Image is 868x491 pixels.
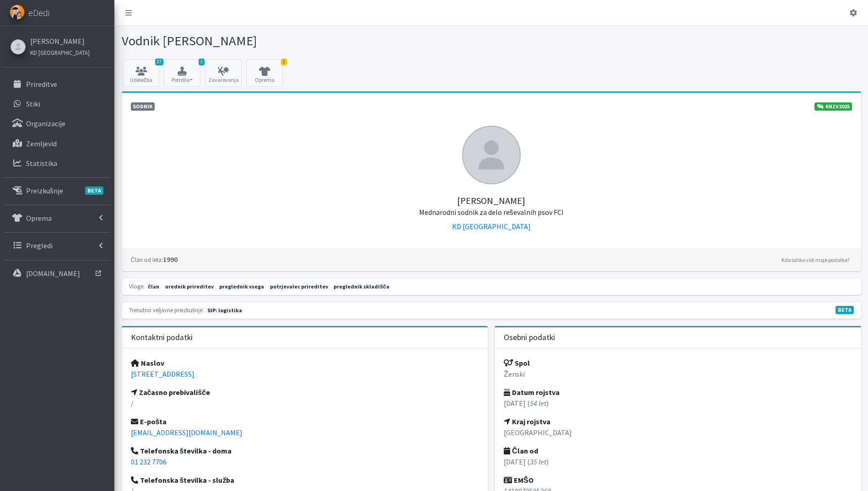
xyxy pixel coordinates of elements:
[504,358,530,368] strong: Spol
[131,475,235,485] strong: Telefonska številka - služba
[779,255,852,266] a: Kdo lahko vidi moje podatke?
[4,75,111,93] a: Prireditve
[4,236,111,255] a: Pregledi
[504,398,852,409] p: [DATE] ( )
[131,398,479,409] p: /
[205,59,242,87] a: Zavarovanja
[4,209,111,227] a: Oprema
[131,369,194,379] a: [STREET_ADDRESS]
[30,36,90,47] a: [PERSON_NAME]
[155,59,163,65] span: 27
[131,446,232,455] strong: Telefonska številka - doma
[246,59,283,87] a: 1 Oprema
[26,159,57,168] p: Statistika
[504,427,852,438] p: [GEOGRAPHIC_DATA]
[26,241,53,250] p: Pregledi
[4,154,111,172] a: Statistika
[530,457,546,466] em: 35 let
[504,456,852,467] p: [DATE] ( )
[504,417,550,426] strong: Kraj rojstva
[26,269,80,278] p: [DOMAIN_NAME]
[129,306,204,314] small: Trenutno veljavne preizkušnje:
[131,256,163,263] small: Član od leta:
[205,306,244,315] span: Naslednja preizkušnja: jesen 2026
[4,264,111,283] a: [DOMAIN_NAME]
[131,417,167,426] strong: E-pošta
[4,95,111,113] a: Stiki
[122,33,488,49] h1: Vodnik [PERSON_NAME]
[30,49,90,56] small: KD [GEOGRAPHIC_DATA]
[129,283,145,290] small: Vloge:
[85,187,103,195] span: BETA
[123,59,159,87] a: 27 Udeležba
[26,80,57,89] p: Prireditve
[26,213,52,223] p: Oprema
[281,59,287,65] span: 1
[131,333,193,342] h3: Kontaktni podatki
[26,186,63,195] p: Preizkušnje
[814,102,852,111] a: KNZV2025
[504,368,852,379] p: Ženski
[504,333,555,342] h3: Osebni podatki
[146,283,162,291] span: član
[131,457,167,466] a: 01 232 7706
[4,134,111,153] a: Zemljevid
[30,47,90,58] a: KD [GEOGRAPHIC_DATA]
[163,283,216,291] span: urednik prireditev
[836,306,854,314] span: V fazi razvoja
[530,399,546,408] em: 54 let
[4,114,111,133] a: Organizacije
[131,102,155,111] span: Sodnik
[131,255,178,264] strong: 1990
[164,59,200,87] button: 1 Potrdila
[10,5,25,20] img: eDedi
[26,139,57,148] p: Zemljevid
[131,358,164,368] strong: Naslov
[26,99,40,108] p: Stiki
[4,181,111,200] a: PreizkušnjeBETA
[419,208,564,217] small: Mednarodni sodnik za delo reševalnih psov FCI
[26,119,65,128] p: Organizacije
[199,59,205,65] span: 1
[332,283,392,291] span: preglednik skladišča
[268,283,330,291] span: potrjevalec prireditev
[131,184,852,217] h5: [PERSON_NAME]
[504,475,534,485] strong: EMŠO
[504,446,538,455] strong: Član od
[131,388,210,397] strong: Začasno prebivališče
[131,428,243,437] a: [EMAIL_ADDRESS][DOMAIN_NAME]
[452,222,531,231] a: KD [GEOGRAPHIC_DATA]
[504,388,560,397] strong: Datum rojstva
[28,6,49,20] span: eDedi
[217,283,266,291] span: preglednik vsega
